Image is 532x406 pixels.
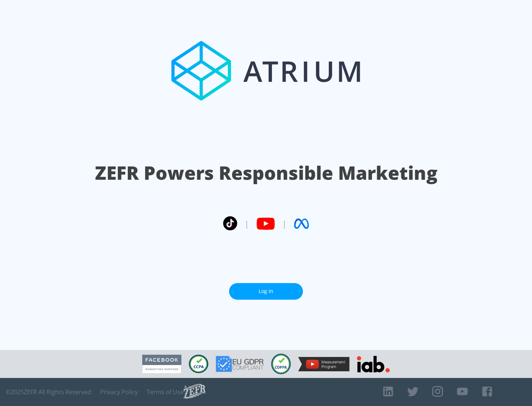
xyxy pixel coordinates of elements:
img: Facebook Marketing Partner [142,355,181,374]
span: | [245,218,249,229]
a: Privacy Policy [100,388,138,396]
span: | [282,218,287,229]
span: © 2025 ZEFR All Rights Reserved [6,388,91,396]
img: YouTube Measurement Program [298,357,349,371]
img: COPPA Compliant [271,354,291,374]
img: GDPR Compliant [216,356,264,372]
a: Terms of Use [147,388,184,396]
h1: ZEFR Powers Responsible Marketing [95,160,437,186]
a: Log In [229,283,303,300]
img: CCPA Compliant [189,355,208,373]
img: IAB [357,356,390,372]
